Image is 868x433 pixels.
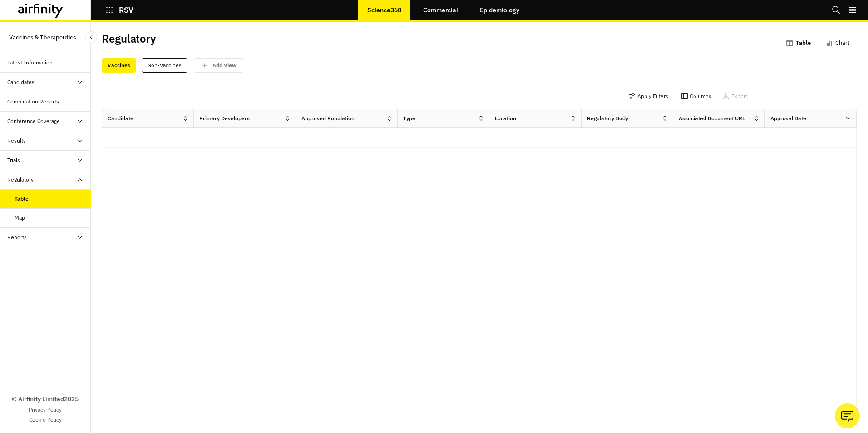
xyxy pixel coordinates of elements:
[367,6,401,14] p: Science360
[7,98,59,106] div: Combination Reports
[7,137,26,145] div: Results
[199,114,250,123] div: Primary Developers
[495,114,516,123] div: Location
[7,78,35,86] div: Candidates
[29,416,62,424] a: Cookie Policy
[142,58,187,73] div: Non-Vaccines
[9,29,76,46] p: Vaccines & Therapeutics
[7,156,20,164] div: Trials
[722,89,747,103] button: Export
[681,89,711,103] button: Columns
[108,114,133,123] div: Candidate
[102,58,136,73] div: Vaccines
[105,2,133,18] button: RSV
[12,394,79,404] p: © Airfinity Limited 2025
[7,233,27,241] div: Reports
[628,89,668,103] button: Apply Filters
[818,33,857,54] button: Chart
[779,33,818,54] button: Table
[29,406,62,414] a: Privacy Policy
[731,93,747,99] p: Export
[770,114,806,123] div: Approval Date
[212,62,237,69] p: Add View
[85,31,97,43] button: Close Sidebar
[301,114,355,123] div: Approved Population
[7,59,53,67] div: Latest Information
[15,195,29,203] div: Table
[119,6,133,14] p: RSV
[587,114,628,123] div: Regulatory Body
[832,2,841,18] button: Search
[679,114,745,123] div: Associated Document URL
[7,176,34,184] div: Regulatory
[15,214,25,222] div: Map
[7,117,60,125] div: Conference Coverage
[835,403,860,428] button: Ask our analysts
[403,114,415,123] div: Type
[193,58,244,73] button: save changes
[102,32,156,45] h2: Regulatory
